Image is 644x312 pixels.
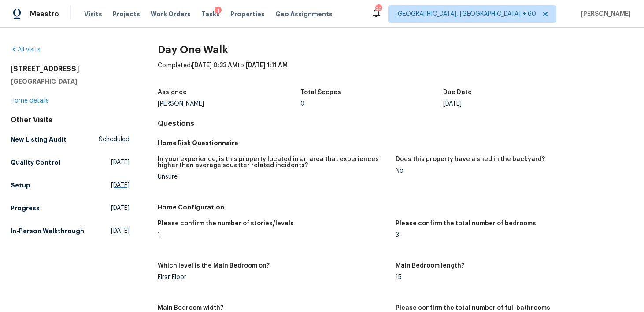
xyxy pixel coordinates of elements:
a: Progress[DATE] [11,200,130,216]
h5: In your experience, is this property located in an area that experiences higher than average squa... [158,156,389,169]
div: Unsure [158,174,389,180]
h5: Home Risk Questionnaire [158,139,633,147]
h5: Progress [11,204,40,213]
span: [GEOGRAPHIC_DATA], [GEOGRAPHIC_DATA] + 60 [396,10,536,18]
div: 15 [396,274,626,280]
h5: Main Bedroom width? [158,305,223,311]
h5: Which level is the Main Bedroom on? [158,263,270,269]
a: In-Person Walkthrough[DATE] [11,223,130,239]
span: [DATE] 1:11 AM [246,62,288,69]
span: [DATE] [111,181,130,190]
span: Work Orders [151,10,191,18]
div: 0 [300,101,443,107]
span: Properties [230,10,265,18]
h5: New Listing Audit [11,135,67,144]
h5: Total Scopes [300,89,341,95]
div: No [396,168,626,174]
h5: Please confirm the total number of full bathrooms [396,305,550,311]
span: Scheduled [99,135,130,144]
span: Tasks [201,11,220,17]
a: Setup[DATE] [11,177,130,193]
a: Quality Control[DATE] [11,154,130,170]
div: First Floor [158,274,389,280]
span: [DATE] [111,204,130,213]
span: [DATE] [111,158,130,167]
h5: Please confirm the number of stories/levels [158,220,294,227]
span: Geo Assignments [275,10,333,18]
div: 1 [215,7,222,15]
span: [DATE] [111,227,130,235]
h5: Please confirm the total number of bedrooms [396,220,536,227]
div: [DATE] [443,101,586,107]
div: Other Visits [11,116,130,125]
a: All visits [11,47,41,53]
h5: [GEOGRAPHIC_DATA] [11,77,130,86]
h5: Assignee [158,89,187,95]
div: 3 [396,232,626,238]
h5: Quality Control [11,158,60,167]
h5: Does this property have a shed in the backyard? [396,156,545,162]
h5: Home Configuration [158,203,633,212]
span: Visits [84,10,102,18]
a: Home details [11,98,49,104]
div: [PERSON_NAME] [158,101,300,107]
h5: Main Bedroom length? [396,263,464,269]
span: [PERSON_NAME] [577,10,631,18]
span: [DATE] 0:33 AM [192,62,237,69]
h5: In-Person Walkthrough [11,227,84,235]
h2: [STREET_ADDRESS] [11,65,130,73]
div: 568 [375,5,381,14]
div: 1 [158,232,389,238]
span: Projects [113,10,140,18]
h4: Questions [158,119,633,128]
h5: Setup [11,181,30,190]
h2: Day One Walk [158,45,633,54]
h5: Due Date [443,89,472,95]
div: Completed: to [158,61,633,84]
a: New Listing AuditScheduled [11,132,130,147]
span: Maestro [30,10,59,18]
